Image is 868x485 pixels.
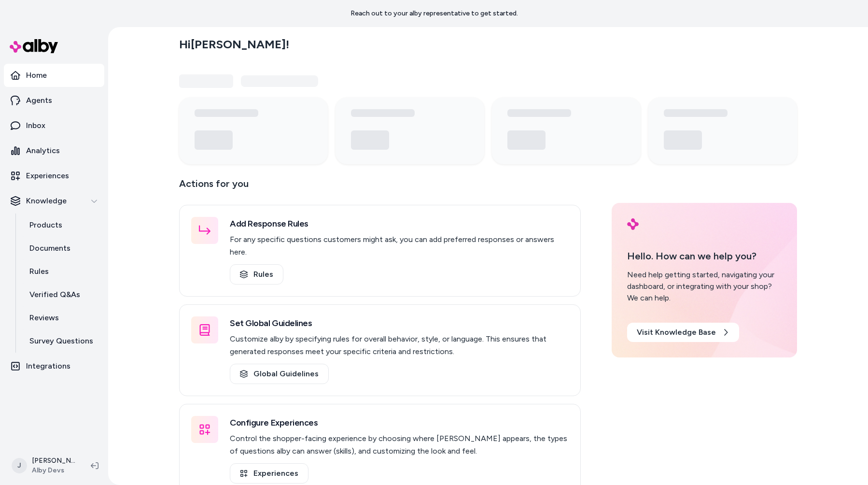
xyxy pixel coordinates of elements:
a: Documents [20,237,104,260]
a: Verified Q&As [20,283,104,306]
p: Actions for you [179,176,581,199]
p: Rules [29,266,49,277]
a: Global Guidelines [230,364,329,384]
p: Verified Q&As [29,289,80,300]
p: Documents [29,242,70,254]
a: Products [20,214,104,237]
p: Agents [26,95,52,106]
img: alby Logo [10,39,58,53]
a: Integrations [4,355,104,378]
h3: Configure Experiences [230,416,569,429]
span: Alby Devs [32,466,75,475]
p: Reach out to your alby representative to get started. [350,9,518,18]
button: Knowledge [4,189,104,213]
p: Customize alby by specifying rules for overall behavior, style, or language. This ensures that ge... [230,333,569,358]
p: Reviews [29,312,59,324]
a: Inbox [4,114,104,137]
button: J[PERSON_NAME]Alby Devs [6,450,83,481]
a: Rules [20,260,104,283]
p: Experiences [26,170,69,182]
a: Rules [230,264,283,285]
a: Experiences [4,164,104,187]
a: Visit Knowledge Base [627,323,739,342]
p: Analytics [26,145,60,157]
a: Home [4,64,104,87]
p: For any specific questions customers might ask, you can add preferred responses or answers here. [230,233,569,258]
p: Integrations [26,360,70,372]
a: Reviews [20,306,104,329]
p: Home [26,70,47,81]
span: J [12,458,27,473]
a: Survey Questions [20,329,104,353]
p: Control the shopper-facing experience by choosing where [PERSON_NAME] appears, the types of quest... [230,432,569,457]
img: alby Logo [627,218,639,230]
p: [PERSON_NAME] [32,456,75,466]
h2: Hi [PERSON_NAME] ! [179,37,289,52]
p: Products [29,219,62,231]
a: Agents [4,89,104,112]
p: Knowledge [26,195,67,207]
h3: Add Response Rules [230,217,569,230]
p: Hello. How can we help you? [627,249,782,263]
a: Analytics [4,139,104,162]
p: Inbox [26,120,45,131]
h3: Set Global Guidelines [230,316,569,330]
p: Survey Questions [29,335,93,347]
div: Need help getting started, navigating your dashboard, or integrating with your shop? We can help. [627,269,782,304]
a: Experiences [230,463,308,484]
